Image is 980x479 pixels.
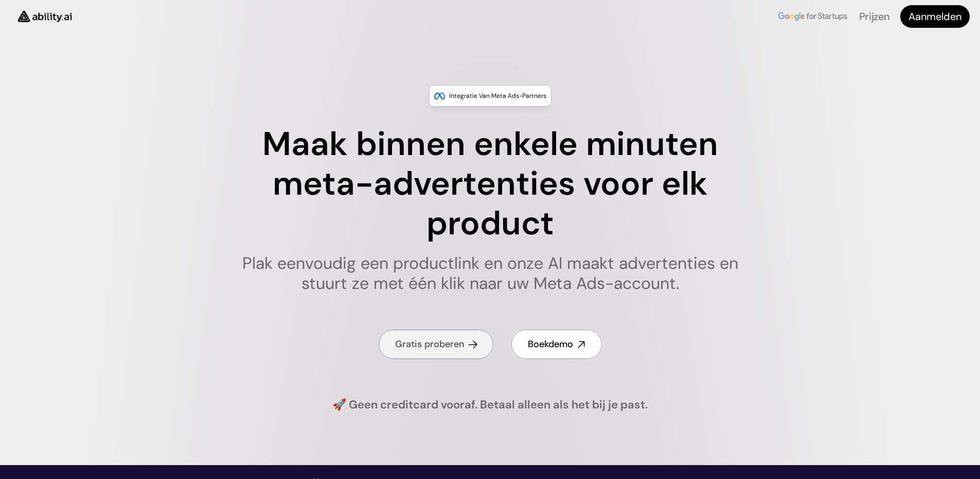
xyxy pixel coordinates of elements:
a: Gratis proberen [379,330,493,359]
font: Aanmelden [908,10,961,23]
font: 🚀 Geen creditcard vooraf. Betaal alleen als het bij je past. [332,397,648,412]
font: Boekdemo [528,338,573,350]
a: Boekdemo [511,330,602,359]
a: Prijzen [859,10,890,23]
font: Gratis proberen [395,338,465,350]
font: Plak eenvoudig een productlink en onze AI maakt advertenties en stuurt ze met één klik naar uw Me... [242,252,743,294]
a: Aanmelden [900,5,970,28]
font: Maak binnen enkele minuten meta-advertenties voor elk product [262,123,726,245]
font: Integratie van Meta Ads-partners [449,92,546,100]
